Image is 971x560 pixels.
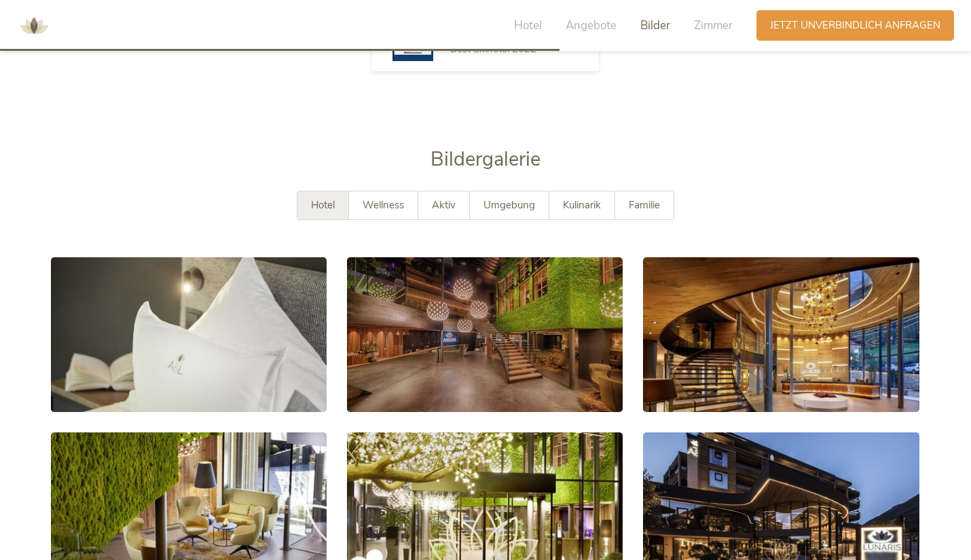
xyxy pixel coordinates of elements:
img: AMONTI & LUNARIS Wellnessresort [14,5,54,46]
span: Umgebung [483,198,535,212]
span: Jetzt unverbindlich anfragen [770,18,940,33]
span: Angebote [566,18,617,33]
span: Familie [629,198,660,212]
span: Bildergalerie [430,146,541,172]
span: Bilder [640,18,670,33]
span: Zimmer [694,18,733,33]
span: Aktiv [432,198,456,212]
span: Hotel [311,198,335,212]
span: Hotel [514,18,542,33]
span: Wellness [363,198,404,212]
a: AMONTI & LUNARIS Wellnessresort [14,20,54,30]
span: Kulinarik [563,198,601,212]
